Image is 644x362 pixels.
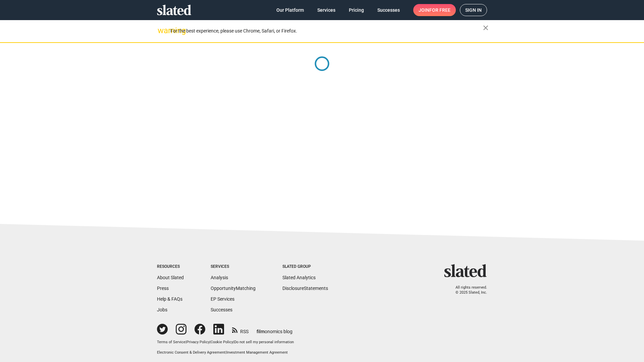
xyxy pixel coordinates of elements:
[429,4,450,16] span: for free
[343,4,369,16] a: Pricing
[157,340,185,344] a: Terms of Service
[482,24,490,32] mat-icon: close
[232,324,249,335] a: RSS
[372,4,405,16] a: Successes
[170,26,483,36] div: For the best experience, please use Chrome, Safari, or Firefox.
[271,4,309,16] a: Our Platform
[460,4,487,16] a: Sign in
[211,275,228,280] a: Analysis
[282,275,316,280] a: Slated Analytics
[312,4,341,16] a: Services
[186,340,210,344] a: Privacy Policy
[233,340,234,344] span: |
[211,296,234,302] a: EP Services
[157,350,225,355] a: Electronic Consent & Delivery Agreement
[257,329,265,334] span: film
[211,307,232,312] a: Successes
[157,286,169,291] a: Press
[226,350,288,355] a: Investment Management Agreement
[448,285,487,295] p: All rights reserved. © 2025 Slated, Inc.
[413,4,456,16] a: Joinfor free
[349,4,364,16] span: Pricing
[282,286,328,291] a: DisclosureStatements
[157,264,184,269] div: Resources
[210,340,211,344] span: |
[317,4,335,16] span: Services
[234,340,294,345] button: Do not sell my personal information
[211,286,256,291] a: OpportunityMatching
[158,26,166,35] mat-icon: warning
[282,264,328,269] div: Slated Group
[257,323,292,335] a: filmonomics blog
[276,4,304,16] span: Our Platform
[465,4,482,16] span: Sign in
[211,340,233,344] a: Cookie Policy
[185,340,186,344] span: |
[211,264,256,269] div: Services
[377,4,400,16] span: Successes
[157,275,184,280] a: About Slated
[157,296,182,302] a: Help & FAQs
[225,350,226,355] span: |
[419,4,450,16] span: Join
[157,307,167,312] a: Jobs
